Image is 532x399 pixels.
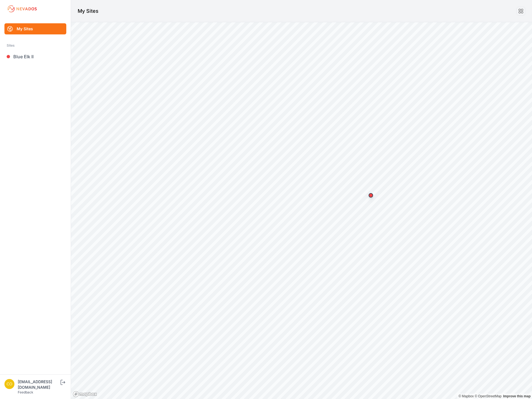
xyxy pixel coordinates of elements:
[475,394,501,398] a: OpenStreetMap
[71,22,532,399] canvas: Map
[503,394,531,398] a: Map feedback
[4,51,66,62] a: Blue Elk II
[78,7,98,15] h1: My Sites
[4,23,66,34] a: My Sites
[365,190,376,201] div: Map marker
[458,394,474,398] a: Mapbox
[4,379,14,389] img: controlroomoperator@invenergy.com
[18,379,59,390] div: [EMAIL_ADDRESS][DOMAIN_NAME]
[73,391,97,397] a: Mapbox logo
[7,42,64,49] div: Sites
[18,390,33,394] a: Feedback
[7,4,38,13] img: Nevados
